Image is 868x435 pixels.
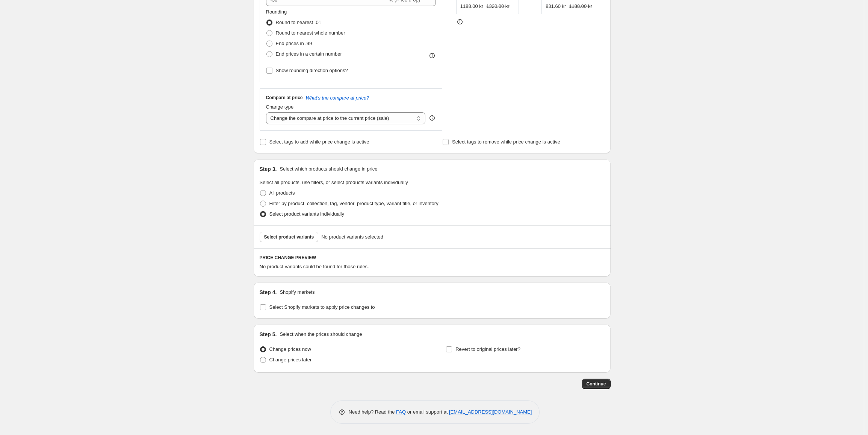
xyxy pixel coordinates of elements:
span: Round to nearest .01 [276,20,321,25]
h3: Compare at price [266,95,303,101]
span: Select all products, use filters, or select products variants individually [260,180,408,185]
button: Select product variants [260,232,319,242]
h2: Step 3. [260,165,277,173]
span: Show rounding direction options? [276,68,348,73]
span: End prices in a certain number [276,51,342,57]
span: Rounding [266,9,287,15]
span: Select product variants individually [269,211,344,217]
span: Change prices now [269,346,311,352]
span: End prices in .99 [276,41,312,46]
span: Change prices later [269,357,312,362]
span: No product variants could be found for those rules. [260,264,369,269]
div: 1188.00 kr [460,3,483,10]
p: Select which products should change in price [280,165,377,173]
span: Select tags to add while price change is active [269,139,369,145]
h6: PRICE CHANGE PREVIEW [260,255,605,261]
strike: 1188.00 kr [569,3,592,10]
span: Need help? Read the [349,409,396,415]
p: Shopify markets [280,288,315,296]
span: Revert to original prices later? [455,346,520,352]
h2: Step 4. [260,288,277,296]
span: No product variants selected [321,233,383,241]
p: Select when the prices should change [280,331,362,338]
span: Filter by product, collection, tag, vendor, product type, variant title, or inventory [269,201,439,206]
span: Change type [266,104,294,110]
span: Select Shopify markets to apply price changes to [269,304,375,310]
div: 831.60 kr [546,3,566,10]
strike: 1320.00 kr [486,3,509,10]
a: [EMAIL_ADDRESS][DOMAIN_NAME] [449,409,532,415]
h2: Step 5. [260,331,277,338]
span: Select product variants [264,234,314,240]
a: FAQ [396,409,406,415]
span: Round to nearest whole number [276,30,345,36]
span: Select tags to remove while price change is active [452,139,560,145]
span: or email support at [406,409,449,415]
span: Continue [587,381,606,387]
button: What's the compare at price? [306,95,369,101]
span: All products [269,190,295,196]
div: help [428,114,436,122]
button: Continue [582,379,611,389]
